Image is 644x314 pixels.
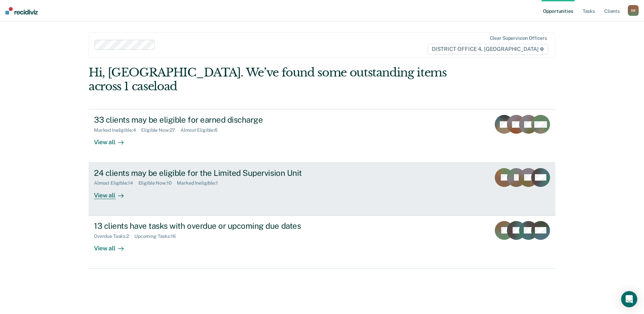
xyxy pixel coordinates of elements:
[621,291,637,307] div: Open Intercom Messenger
[89,66,462,93] div: Hi, [GEOGRAPHIC_DATA]. We’ve found some outstanding items across 1 caseload
[89,163,555,216] a: 24 clients may be eligible for the Limited Supervision UnitAlmost Eligible:14Eligible Now:10Marke...
[141,127,181,133] div: Eligible Now : 27
[94,115,330,125] div: 33 clients may be eligible for earned discharge
[94,233,134,239] div: Overdue Tasks : 2
[94,239,132,252] div: View all
[94,186,132,199] div: View all
[427,44,548,55] span: DISTRICT OFFICE 4, [GEOGRAPHIC_DATA]
[134,233,181,239] div: Upcoming Tasks : 16
[177,180,223,186] div: Marked Ineligible : 1
[94,221,330,231] div: 13 clients have tasks with overdue or upcoming due dates
[94,180,138,186] div: Almost Eligible : 14
[89,216,555,269] a: 13 clients have tasks with overdue or upcoming due datesOverdue Tasks:2Upcoming Tasks:16View all
[5,7,38,14] img: Recidiviz
[490,35,547,41] div: Clear supervision officers
[89,109,555,162] a: 33 clients may be eligible for earned dischargeMarked Ineligible:4Eligible Now:27Almost Eligible:...
[181,127,223,133] div: Almost Eligible : 6
[628,5,639,16] button: BB
[94,168,330,178] div: 24 clients may be eligible for the Limited Supervision Unit
[94,133,132,146] div: View all
[628,5,639,16] div: B B
[94,127,141,133] div: Marked Ineligible : 4
[138,180,177,186] div: Eligible Now : 10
